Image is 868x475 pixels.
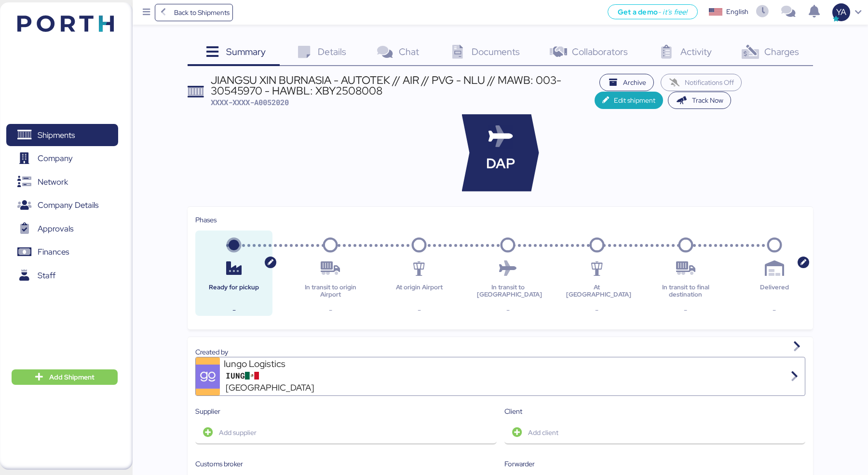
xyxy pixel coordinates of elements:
[623,77,646,88] span: Archive
[388,304,450,316] div: -
[477,284,539,298] div: In transit to [GEOGRAPHIC_DATA]
[566,284,628,298] div: At [GEOGRAPHIC_DATA]
[595,92,664,109] button: Edit shipment
[6,148,118,170] a: Company
[764,45,799,58] span: Charges
[12,369,118,385] button: Add Shipment
[49,371,95,383] span: Add Shipment
[226,45,266,58] span: Summary
[195,347,805,357] div: Created by
[744,284,805,298] div: Delivered
[572,45,628,58] span: Collaborators
[38,245,69,259] span: Finances
[668,92,731,109] button: Track Now
[692,95,723,106] span: Track Now
[224,357,339,370] div: Iungo Logistics
[6,241,118,263] a: Finances
[155,4,233,21] a: Back to Shipments
[299,284,361,298] div: In transit to origin Airport
[6,171,118,193] a: Network
[203,304,265,316] div: -
[299,304,361,316] div: -
[836,6,846,18] span: YA
[486,153,515,174] span: DAP
[38,151,73,165] span: Company
[226,381,314,394] span: [GEOGRAPHIC_DATA]
[174,7,230,18] span: Back to Shipments
[38,269,55,283] span: Staff
[38,198,98,212] span: Company Details
[744,304,805,316] div: -
[655,284,717,298] div: In transit to final destination
[211,75,595,96] div: JIANGSU XIN BURNASIA - AUTOTEK // AIR // PVG - NLU // MAWB: 003-30545970 - HAWBL: XBY2508008
[195,215,805,225] div: Phases
[211,97,289,107] span: XXXX-XXXX-A0052020
[566,304,628,316] div: -
[614,95,655,106] span: Edit shipment
[38,222,73,236] span: Approvals
[504,421,805,445] button: Add client
[528,427,558,438] span: Add client
[6,264,118,286] a: Staff
[472,45,520,58] span: Documents
[685,77,734,88] span: Notifications Off
[6,124,118,146] a: Shipments
[203,284,265,298] div: Ready for pickup
[219,427,257,438] span: Add supplier
[399,45,419,58] span: Chat
[599,74,654,91] button: Archive
[388,284,450,298] div: At origin Airport
[477,304,539,316] div: -
[680,45,712,58] span: Activity
[6,217,118,240] a: Approvals
[138,4,155,21] button: Menu
[661,74,742,91] button: Notifications Off
[195,421,496,445] button: Add supplier
[38,128,75,142] span: Shipments
[38,175,68,189] span: Network
[655,304,717,316] div: -
[726,7,748,17] div: English
[6,194,118,217] a: Company Details
[318,45,346,58] span: Details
